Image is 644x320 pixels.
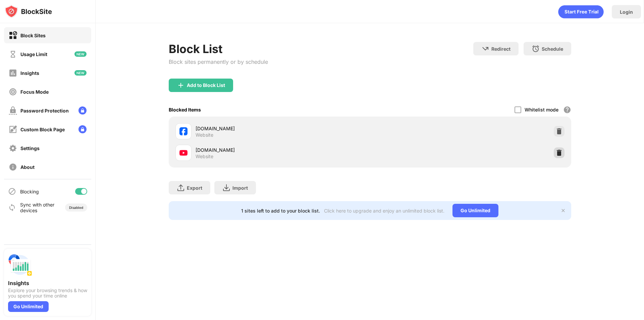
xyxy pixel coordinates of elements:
div: Insights [20,70,39,76]
img: favicons [179,127,187,135]
div: About [20,164,35,170]
div: Export [187,185,202,191]
img: about-off.svg [9,163,17,171]
div: Usage Limit [20,51,47,57]
img: block-on.svg [9,31,17,40]
img: password-protection-off.svg [9,106,17,115]
div: Go Unlimited [452,204,498,217]
img: blocking-icon.svg [8,187,16,195]
div: Schedule [542,46,563,52]
div: Go Unlimited [8,301,49,312]
div: 1 sites left to add to your block list. [241,208,320,214]
div: Sync with other devices [20,202,55,213]
div: [DOMAIN_NAME] [196,125,370,132]
div: Blocked Items [169,107,201,112]
div: Import [232,185,248,191]
div: Login [620,9,633,15]
img: new-icon.svg [74,51,87,57]
img: lock-menu.svg [78,125,87,133]
div: Insights [8,280,87,286]
img: new-icon.svg [74,70,87,76]
img: favicons [179,149,187,157]
img: x-button.svg [560,208,566,213]
img: time-usage-off.svg [9,50,17,58]
div: Click here to upgrade and enjoy an unlimited block list. [324,208,444,214]
div: animation [558,5,604,18]
img: insights-off.svg [9,69,17,77]
div: Block sites permanently or by schedule [169,58,268,65]
div: Block Sites [20,33,46,38]
div: Settings [20,145,40,151]
div: [DOMAIN_NAME] [196,146,370,153]
img: sync-icon.svg [8,203,16,212]
div: Custom Block Page [20,127,65,132]
div: Password Protection [20,108,69,113]
img: lock-menu.svg [78,106,87,115]
div: Block List [169,42,268,56]
img: customize-block-page-off.svg [9,125,17,134]
img: push-insights.svg [8,253,32,277]
div: Redirect [491,46,511,52]
div: Add to Block List [187,83,225,88]
div: Disabled [69,205,83,210]
img: focus-off.svg [9,88,17,96]
img: logo-blocksite.svg [5,5,52,18]
div: Whitelist mode [525,107,558,112]
div: Blocking [20,189,39,194]
div: Website [196,132,213,138]
div: Explore your browsing trends & how you spend your time online [8,288,87,299]
div: Focus Mode [20,89,49,95]
img: settings-off.svg [9,144,17,152]
div: Website [196,153,213,159]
